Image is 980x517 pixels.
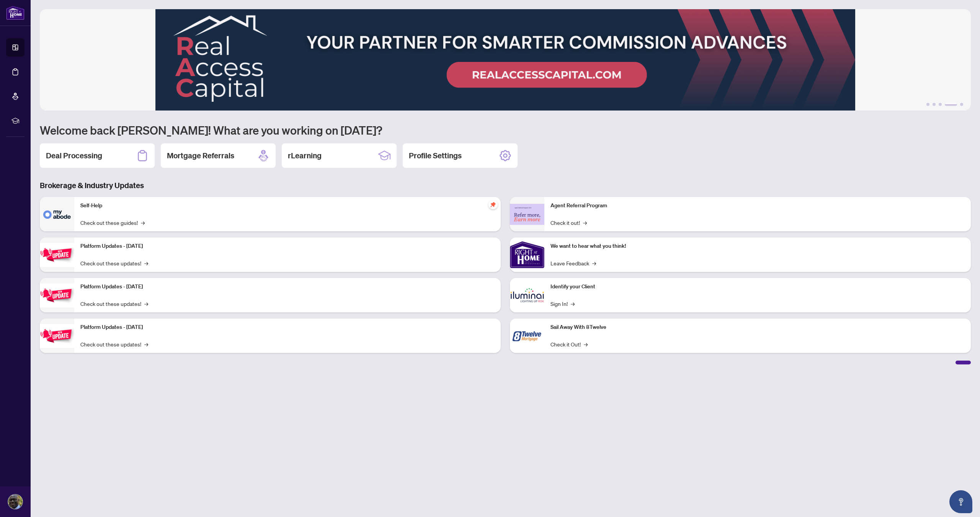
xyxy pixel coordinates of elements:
[510,237,544,272] img: We want to hear what you think!
[583,218,587,227] span: →
[80,242,495,250] p: Platform Updates - [DATE]
[40,283,74,307] img: Platform Updates - July 8, 2025
[584,340,588,348] span: →
[550,323,965,332] p: Sail Away With 8Twelve
[510,204,544,225] img: Agent Referral Program
[8,494,23,509] img: Profile Icon
[550,242,965,250] p: We want to hear what you think!
[40,9,971,111] img: Slide 3
[167,150,234,161] h2: Mortgage Referrals
[6,6,24,20] img: logo
[510,278,544,312] img: Identify your Client
[40,197,74,231] img: Self-Help
[550,259,596,267] a: Leave Feedback→
[409,150,462,161] h2: Profile Settings
[945,103,957,106] button: 4
[80,218,145,227] a: Check out these guides!→
[933,103,936,106] button: 2
[80,323,495,332] p: Platform Updates - [DATE]
[592,259,596,267] span: →
[949,490,972,513] button: Open asap
[960,103,963,106] button: 5
[939,103,942,106] button: 3
[141,218,145,227] span: →
[550,340,588,348] a: Check it Out!→
[288,150,322,161] h2: rLearning
[571,299,575,308] span: →
[46,150,102,161] h2: Deal Processing
[80,283,495,291] p: Platform Updates - [DATE]
[80,340,148,348] a: Check out these updates!→
[144,340,148,348] span: →
[488,200,498,209] span: pushpin
[550,299,575,308] a: Sign In!→
[40,180,971,191] h3: Brokerage & Industry Updates
[550,283,965,291] p: Identify your Client
[144,299,148,308] span: →
[40,324,74,348] img: Platform Updates - June 23, 2025
[510,319,544,353] img: Sail Away With 8Twelve
[80,299,148,308] a: Check out these updates!→
[80,259,148,267] a: Check out these updates!→
[40,243,74,267] img: Platform Updates - July 21, 2025
[144,259,148,267] span: →
[550,202,965,210] p: Agent Referral Program
[926,103,929,106] button: 1
[80,202,495,210] p: Self-Help
[550,218,587,227] a: Check it out!→
[40,123,971,137] h1: Welcome back [PERSON_NAME]! What are you working on [DATE]?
